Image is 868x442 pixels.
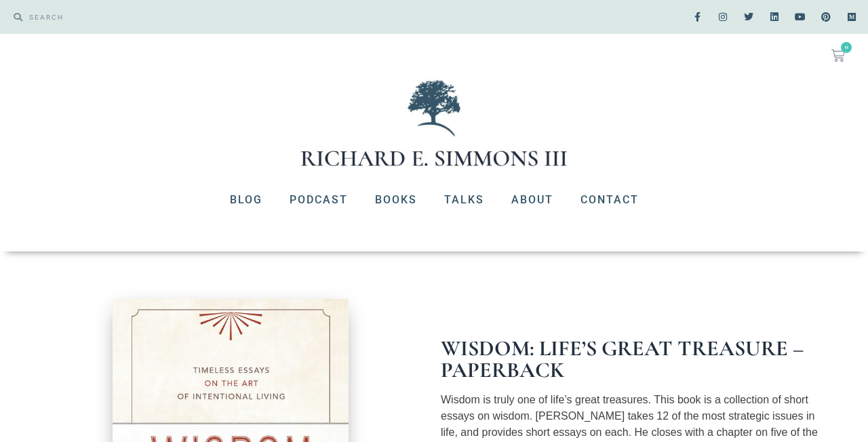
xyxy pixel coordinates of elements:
a: Contact [567,182,652,218]
a: Podcast [276,182,361,218]
a: Blog [216,182,276,218]
input: SEARCH [22,7,427,27]
a: About [498,182,567,218]
a: Books [361,182,431,218]
h1: Wisdom: Life’s Great Treasure – Paperback [441,338,834,381]
a: 0 [815,41,861,71]
span: 0 [841,42,852,53]
a: Talks [431,182,498,218]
